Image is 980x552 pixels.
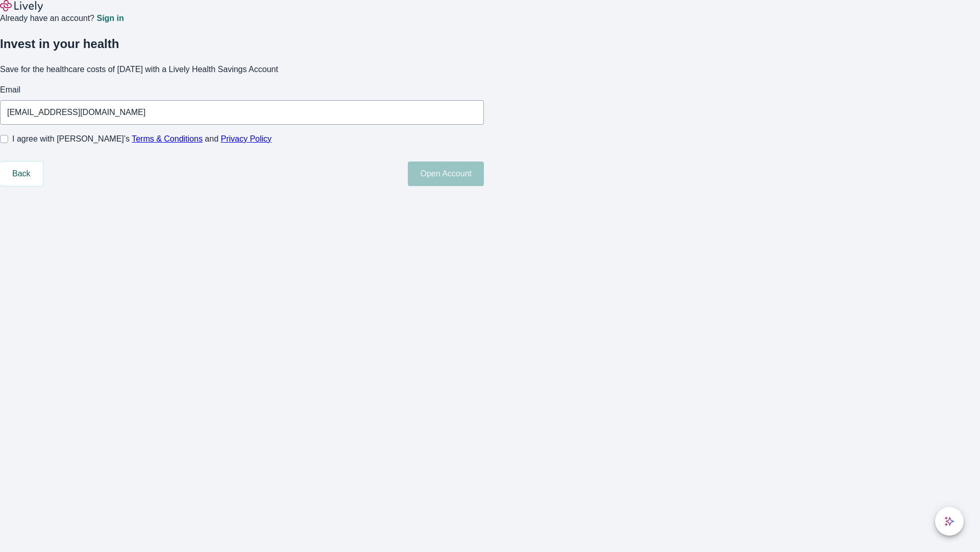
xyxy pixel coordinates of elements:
button: chat [935,507,964,536]
svg: Lively AI Assistant [944,516,954,526]
a: Sign in [96,14,124,22]
span: I agree with [PERSON_NAME]’s and [12,133,272,145]
a: Terms & Conditions [132,134,203,143]
a: Privacy Policy [221,134,272,143]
